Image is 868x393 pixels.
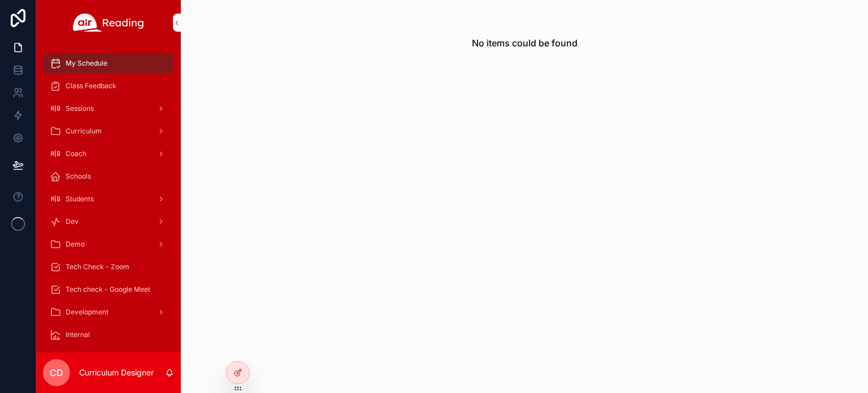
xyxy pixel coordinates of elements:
span: CD [50,366,63,379]
span: Students [66,195,94,204]
span: Coach [66,149,86,158]
h2: No items could be found [472,36,578,50]
span: Curriculum [66,127,102,136]
a: Curriculum [43,121,174,141]
a: Students [43,189,174,209]
a: Sessions [43,98,174,119]
p: Curriculum Designer [79,367,154,378]
div: scrollable content [36,45,181,352]
a: Dev [43,211,174,232]
span: Demo [66,240,85,249]
span: Sessions [66,104,94,113]
a: Coach [43,144,174,164]
span: Tech check - Google Meet [66,285,150,294]
span: Internal [66,330,90,339]
a: Development [43,302,174,322]
a: Demo [43,234,174,254]
a: Class Feedback [43,76,174,96]
a: Tech Check - Zoom [43,257,174,277]
span: Development [66,308,108,317]
span: Class Feedback [66,81,116,90]
span: Dev [66,217,79,226]
a: Tech check - Google Meet [43,279,174,300]
img: App logo [73,14,144,32]
a: My Schedule [43,53,174,74]
span: Schools [66,172,91,181]
a: Schools [43,166,174,187]
span: Tech Check - Zoom [66,262,129,271]
a: Internal [43,325,174,345]
span: My Schedule [66,59,107,68]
